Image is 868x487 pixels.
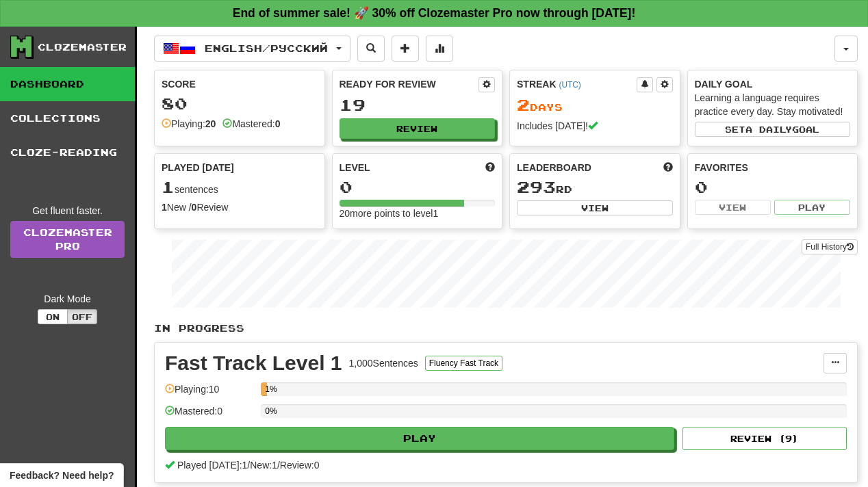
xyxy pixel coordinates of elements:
[695,91,851,118] div: Learning a language requires practice every day. Stay motivated!
[349,356,418,370] div: 1,000 Sentences
[275,118,281,129] strong: 0
[280,460,320,471] span: Review: 0
[162,161,234,174] span: Played [DATE]
[340,179,496,196] div: 0
[695,179,851,196] div: 0
[517,177,556,196] span: 293
[265,382,266,396] div: 1%
[154,36,350,62] button: English/Русский
[695,77,851,91] div: Daily Goal
[517,200,673,215] button: View
[192,202,197,213] strong: 0
[10,469,114,482] span: Open feedback widget
[485,161,495,174] span: Score more points to level up
[425,356,502,371] button: Fluency Fast Track
[250,460,277,471] span: New: 1
[205,118,216,129] strong: 20
[559,80,580,90] a: (UTC)
[802,239,858,254] button: Full History
[340,207,496,220] div: 20 more points to level 1
[663,161,673,174] span: This week in points, UTC
[38,40,127,54] div: Clozemaster
[165,427,674,450] button: Play
[682,427,847,450] button: Review (9)
[10,204,125,218] div: Get fluent faster.
[247,460,250,471] span: /
[695,122,851,137] button: Seta dailygoal
[165,404,254,427] div: Mastered: 0
[340,118,496,139] button: Review
[426,36,453,62] button: More stats
[357,36,385,62] button: Search sentences
[695,200,771,215] button: View
[154,321,858,335] p: In Progress
[177,460,247,471] span: Played [DATE]: 1
[340,77,479,91] div: Ready for Review
[162,179,318,196] div: sentences
[277,460,280,471] span: /
[162,202,167,213] strong: 1
[162,200,318,214] div: New / Review
[162,77,318,91] div: Score
[517,96,673,114] div: Day s
[67,309,97,324] button: Off
[517,95,530,114] span: 2
[233,6,636,20] strong: End of summer sale! 🚀 30% off Clozemaster Pro now through [DATE]!
[774,200,850,215] button: Play
[392,36,419,62] button: Add sentence to collection
[165,353,342,373] div: Fast Track Level 1
[222,117,280,131] div: Mastered:
[517,161,591,174] span: Leaderboard
[162,95,318,112] div: 80
[745,124,792,134] span: a daily
[10,292,125,306] div: Dark Mode
[205,42,328,54] span: English / Русский
[340,96,496,114] div: 19
[10,221,125,258] a: ClozemasterPro
[340,161,370,174] span: Level
[165,382,254,405] div: Playing: 10
[517,77,637,91] div: Streak
[517,119,673,133] div: Includes [DATE]!
[162,117,216,131] div: Playing:
[695,161,851,174] div: Favorites
[517,179,673,196] div: rd
[38,309,68,324] button: On
[162,177,175,196] span: 1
